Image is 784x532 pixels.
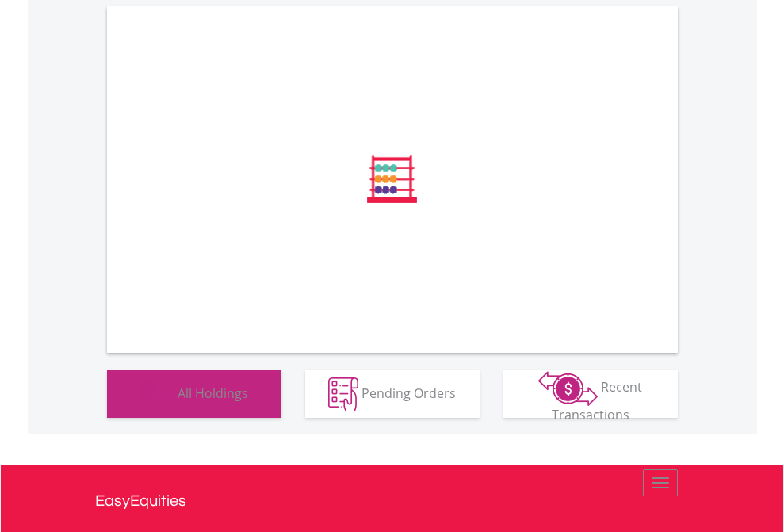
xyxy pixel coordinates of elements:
[305,370,480,418] button: Pending Orders
[107,370,281,418] button: All Holdings
[328,377,358,411] img: pending_instructions-wht.png
[361,384,456,401] span: Pending Orders
[178,384,248,401] span: All Holdings
[503,370,678,418] button: Recent Transactions
[140,377,174,411] img: holdings-wht.png
[538,371,598,406] img: transactions-zar-wht.png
